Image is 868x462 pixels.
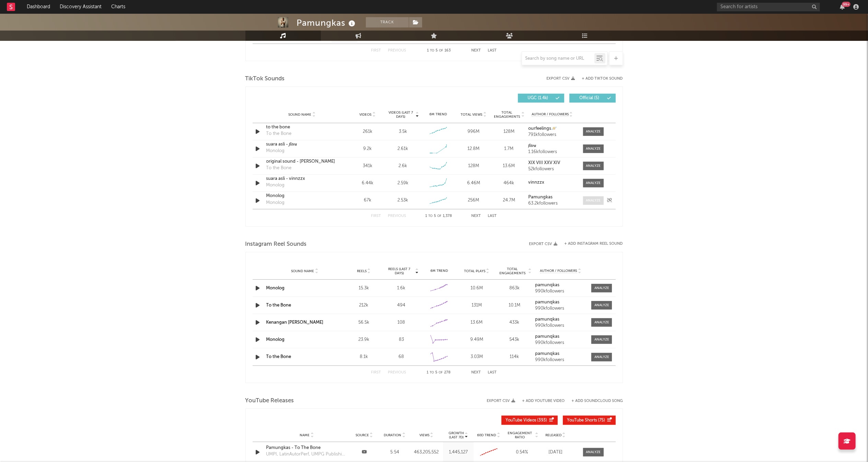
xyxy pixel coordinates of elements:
[291,269,314,273] span: Sound Name
[558,242,623,246] div: + Add Instagram Reel Sound
[266,165,292,172] div: To the Bone
[356,433,369,437] span: Source
[461,113,482,117] span: Total Views
[420,212,458,220] div: 1 5 1,378
[842,2,850,7] div: 99 +
[460,285,494,292] div: 10.6M
[528,195,576,200] a: Pamungkas
[430,371,434,374] span: to
[535,317,587,322] a: pamunqkas
[384,433,401,437] span: Duration
[384,336,419,343] div: 83
[460,302,494,309] div: 131M
[535,351,587,356] a: pamunqkas
[506,418,547,423] span: ( 393 )
[266,286,285,290] a: Monolog
[493,128,525,135] div: 128M
[528,201,576,206] div: 63.2k followers
[384,319,419,326] div: 108
[528,143,576,148] a: 𝒇𝒊𝒕𝒓𝒂
[528,126,576,131] a: ourfeelings🪐
[439,371,443,374] span: of
[347,354,381,360] div: 8.1k
[420,47,458,55] div: 1 5 163
[422,112,454,117] div: 6M Trend
[522,96,554,100] span: UGC ( 1.4k )
[565,242,623,246] button: + Add Instagram Reel Sound
[518,94,564,103] button: UGC(1.4k)
[493,197,525,204] div: 24.7M
[352,180,384,187] div: 6.44k
[266,193,338,199] a: Monolog
[472,371,481,374] button: Next
[266,124,338,131] div: to the bone
[506,418,536,423] span: YouTube Videos
[488,49,497,53] button: Last
[458,163,489,170] div: 128M
[464,269,485,273] span: Total Plays
[516,399,565,403] div: + Add YouTube Video
[300,433,310,437] span: Name
[266,141,338,148] a: suara asli - 𝒇𝒊𝒕𝒓𝒂
[522,56,594,61] input: Search by song name or URL
[460,354,494,360] div: 3.03M
[493,180,525,187] div: 464k
[266,182,285,189] div: Monolog
[266,355,291,359] a: To the Bone
[542,449,569,456] div: [DATE]
[449,435,464,439] p: (Last 7d)
[384,285,419,292] div: 1.6k
[422,268,456,274] div: 6M Trend
[493,111,521,119] span: Total Engagements
[352,146,384,152] div: 9.2k
[535,334,559,339] strong: pamunqkas
[352,128,384,135] div: 261k
[528,132,576,137] div: 791k followers
[381,449,408,456] div: 5:54
[563,416,616,425] button: YouTube Shorts(75)
[535,351,559,356] strong: pamunqkas
[360,113,372,117] span: Videos
[419,433,429,437] span: Views
[384,354,419,360] div: 68
[388,214,406,218] button: Previous
[497,354,532,360] div: 114k
[497,267,528,275] span: Total Engagements
[493,146,525,152] div: 1.7M
[266,451,347,458] div: UMPI, LatinAutorPerf, UMPG Publishing, UNIAO BRASILEIRA DE EDITORAS DE MUSICA - UBEM, União Brasi...
[477,433,496,437] span: 60D Trend
[266,444,347,451] div: Pamungkas - To The Bone
[506,431,534,439] span: Engagement Ratio
[472,49,481,53] button: Next
[245,75,285,83] span: TikTok Sounds
[528,180,576,185] a: vinnzzx
[266,337,285,342] a: Monolog
[488,214,497,218] button: Last
[535,283,587,288] a: pamunqkas
[535,283,559,287] strong: pamunqkas
[399,128,407,135] div: 3.5k
[398,163,407,170] div: 2.6k
[458,128,489,135] div: 996M
[528,126,557,131] strong: ourfeelings🪐
[397,180,408,187] div: 2.59k
[266,175,338,182] a: suara asli - vinnzzx
[387,111,415,119] span: Videos (last 7 days)
[528,161,576,165] a: XIX VIII XXV XIV
[371,214,381,218] button: First
[535,317,559,322] strong: pamunqkas
[535,306,587,311] div: 990k followers
[266,303,291,308] a: To the Bone
[266,199,285,206] div: Monolog
[497,302,532,309] div: 10.1M
[347,285,381,292] div: 15.3k
[438,215,442,218] span: of
[528,180,544,185] strong: vinnzzx
[569,94,616,103] button: Official(5)
[840,4,845,10] button: 99+
[567,418,597,423] span: YouTube Shorts
[487,399,516,403] button: Export CSV
[347,319,381,326] div: 56.5k
[245,240,307,249] span: Instagram Reel Sounds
